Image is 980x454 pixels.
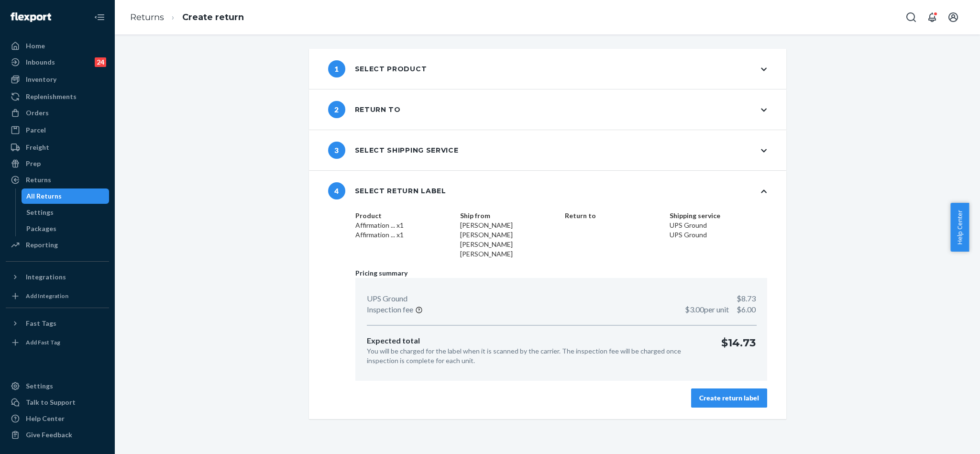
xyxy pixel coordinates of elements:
[6,288,109,304] a: Add Integration
[6,156,109,171] a: Prep
[328,182,345,199] span: 4
[460,221,557,240] dd: [PERSON_NAME] [PERSON_NAME]
[367,293,407,304] p: UPS Ground
[26,143,49,152] div: Freight
[737,293,756,304] p: $8.73
[6,38,109,54] a: Home
[355,221,452,230] dd: Affirmation ... x1
[26,414,65,423] div: Help Center
[6,335,109,350] a: Add Fast Tag
[22,188,110,204] a: All Returns
[26,381,53,391] div: Settings
[122,3,252,32] ol: breadcrumbs
[699,393,759,403] div: Create return label
[6,237,109,253] a: Reporting
[26,430,72,440] div: Give Feedback
[328,142,345,159] span: 3
[367,304,413,315] p: Inspection fee
[685,304,756,315] p: $6.00
[22,205,110,220] a: Settings
[902,8,921,27] button: Open Search Box
[685,305,729,314] span: $3.00 per unit
[26,191,62,201] div: All Returns
[6,89,109,104] a: Replenishments
[6,269,109,285] button: Integrations
[691,388,767,408] button: Create return label
[355,268,767,278] p: Pricing summary
[26,338,60,346] div: Add Fast Tag
[670,221,767,230] dd: UPS Ground
[460,211,557,221] dt: Ship from
[355,230,452,240] dd: Affirmation ... x1
[26,41,45,51] div: Home
[11,12,51,22] img: Flexport logo
[328,101,401,118] div: Return to
[328,60,427,78] div: Select product
[26,240,58,250] div: Reporting
[26,272,66,282] div: Integrations
[670,230,767,240] dd: UPS Ground
[6,378,109,394] a: Settings
[6,316,109,331] button: Fast Tags
[26,125,46,135] div: Parcel
[367,346,705,365] p: You will be charged for the label when it is scanned by the carrier. The inspection fee will be c...
[6,105,109,121] a: Orders
[6,411,109,426] a: Help Center
[26,224,56,233] div: Packages
[90,8,109,27] button: Close Navigation
[950,203,969,252] button: Help Center
[6,172,109,188] a: Returns
[6,55,109,70] a: Inbounds24
[944,8,963,27] button: Open account menu
[460,240,557,259] dd: [PERSON_NAME] [PERSON_NAME]
[6,427,109,443] button: Give Feedback
[182,12,244,22] a: Create return
[130,12,164,22] a: Returns
[26,57,55,67] div: Inbounds
[355,211,452,221] dt: Product
[26,175,51,185] div: Returns
[6,122,109,138] a: Parcel
[6,140,109,155] a: Freight
[26,108,49,118] div: Orders
[367,335,705,346] p: Expected total
[670,211,767,221] dt: Shipping service
[95,57,106,67] div: 24
[26,159,41,168] div: Prep
[328,101,345,118] span: 2
[6,72,109,87] a: Inventory
[328,182,446,199] div: Select return label
[6,395,109,410] a: Talk to Support
[26,92,77,101] div: Replenishments
[328,60,345,78] span: 1
[26,398,76,407] div: Talk to Support
[923,8,942,27] button: Open notifications
[26,208,54,217] div: Settings
[26,75,56,84] div: Inventory
[565,211,662,221] dt: Return to
[26,319,56,328] div: Fast Tags
[22,221,110,236] a: Packages
[26,292,68,300] div: Add Integration
[721,335,756,365] p: $14.73
[328,142,459,159] div: Select shipping service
